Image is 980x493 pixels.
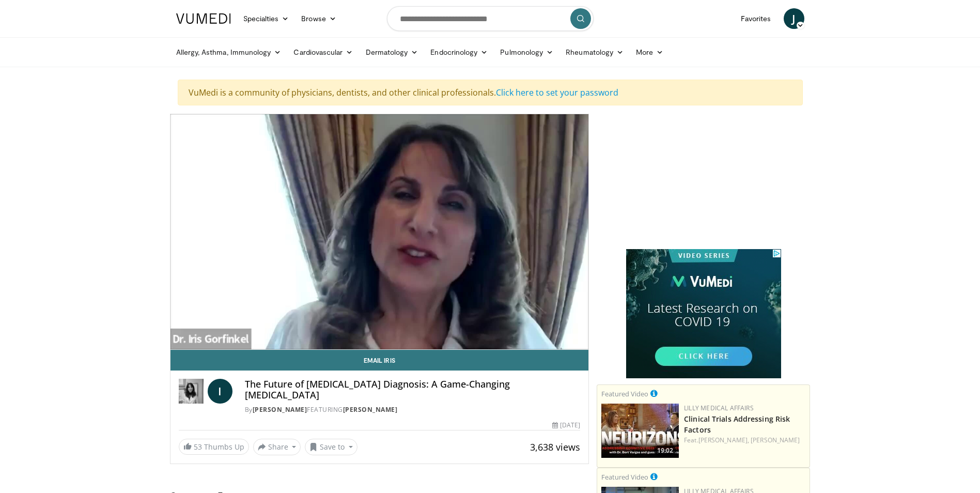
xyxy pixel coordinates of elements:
[245,405,581,414] div: By FEATURING
[253,439,301,455] button: Share
[552,421,580,430] div: [DATE]
[387,6,594,31] input: Search topics, interventions
[684,436,805,445] div: Feat.
[601,472,648,482] small: Featured Video
[245,379,581,401] h4: The Future of [MEDICAL_DATA] Diagnosis: A Game-Changing [MEDICAL_DATA]
[601,404,679,458] a: 19:02
[751,436,800,444] a: [PERSON_NAME]
[698,436,749,444] a: [PERSON_NAME],
[601,404,679,458] img: 1541e73f-d457-4c7d-a135-57e066998777.png.150x105_q85_crop-smart_upscale.jpg
[630,42,670,63] a: More
[179,439,249,455] a: 53 Thumbs Up
[170,114,589,350] video-js: Video Player
[178,80,803,105] div: VuMedi is a community of physicians, dentists, and other clinical professionals.
[295,8,343,29] a: Browse
[179,379,204,404] img: Dr. Iris Gorfinkel
[735,8,777,29] a: Favorites
[654,446,676,455] span: 19:02
[424,42,494,63] a: Endocrinology
[684,404,754,412] a: Lilly Medical Affairs
[360,42,425,63] a: Dermatology
[253,405,307,414] a: [PERSON_NAME]
[176,13,231,24] img: VuMedi Logo
[784,8,804,29] a: J
[494,42,559,63] a: Pulmonology
[601,389,648,398] small: Featured Video
[626,114,781,243] iframe: Advertisement
[287,42,359,63] a: Cardiovascular
[170,42,288,63] a: Allergy, Asthma, Immunology
[305,439,357,455] button: Save to
[194,442,202,452] span: 53
[170,350,589,371] a: Email Iris
[496,87,618,98] a: Click here to set your password
[343,405,398,414] a: [PERSON_NAME]
[237,8,295,29] a: Specialties
[684,414,790,435] a: Clinical Trials Addressing Risk Factors
[530,441,580,453] span: 3,638 views
[559,42,630,63] a: Rheumatology
[208,379,232,404] a: I
[626,249,781,378] iframe: Advertisement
